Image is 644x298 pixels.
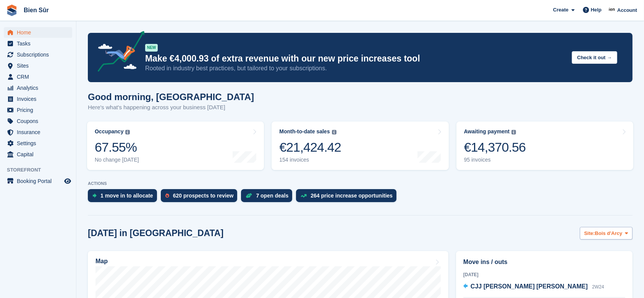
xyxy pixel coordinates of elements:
span: Settings [17,138,63,149]
a: menu [4,127,72,138]
span: Create [553,6,568,14]
span: Account [617,6,637,14]
a: menu [4,116,72,126]
span: Invoices [17,94,63,104]
img: move_ins_to_allocate_icon-fdf77a2bb77ea45bf5b3d319d69a93e2d87916cf1d5bf7949dd705db3b84f3ca.svg [92,193,97,198]
a: menu [4,176,72,186]
a: menu [4,105,72,115]
span: 2W24 [592,284,604,290]
h2: Map [95,258,108,265]
a: Month-to-date sales €21,424.42 154 invoices [272,121,448,170]
img: stora-icon-8386f47178a22dfd0bd8f6a31ec36ba5ce8667c1dd55bd0f319d3a0aa187defe.svg [6,5,18,16]
div: €14,370.56 [464,139,526,155]
span: Sites [17,60,63,71]
div: No change [DATE] [95,157,139,163]
div: 154 invoices [279,157,341,163]
a: menu [4,38,72,49]
span: CRM [17,71,63,82]
span: Subscriptions [17,49,63,60]
div: 264 price increase opportunities [311,193,393,199]
a: 264 price increase opportunities [296,189,400,206]
div: €21,424.42 [279,139,341,155]
span: Home [17,27,63,38]
p: Rooted in industry best practices, but tailored to your subscriptions. [145,64,566,73]
span: Analytics [17,83,63,93]
a: CJJ [PERSON_NAME] [PERSON_NAME] 2W24 [463,282,604,292]
button: Site: Bois d'Arcy [580,227,633,240]
a: Awaiting payment €14,370.56 95 invoices [456,121,633,170]
span: Help [591,6,602,14]
h2: [DATE] in [GEOGRAPHIC_DATA] [88,228,223,238]
h2: Move ins / outs [463,258,625,267]
span: Capital [17,149,63,160]
a: menu [4,149,72,160]
div: [DATE] [463,271,625,278]
a: menu [4,60,72,71]
a: Bien Sûr [21,4,52,16]
a: 7 open deals [241,189,296,206]
img: price-adjustments-announcement-icon-8257ccfd72463d97f412b2fc003d46551f7dbcb40ab6d574587a9cd5c0d94... [91,31,145,74]
p: ACTIONS [88,181,633,186]
a: menu [4,71,72,82]
div: 67.55% [95,139,139,155]
a: menu [4,49,72,60]
span: Coupons [17,116,63,126]
span: CJJ [PERSON_NAME] [PERSON_NAME] [471,283,588,290]
span: Pricing [17,105,63,115]
div: 95 invoices [464,157,526,163]
a: Preview store [63,177,72,186]
img: deal-1b604bf984904fb50ccaf53a9ad4b4a5d6e5aea283cecdc64d6e3604feb123c2.svg [246,193,252,198]
div: 1 move in to allocate [100,193,153,199]
img: Asmaa Habri [608,6,616,14]
img: icon-info-grey-7440780725fd019a000dd9b08b2336e03edf1995a4989e88bcd33f0948082b44.svg [332,130,337,134]
span: Insurance [17,127,63,138]
img: prospect-51fa495bee0391a8d652442698ab0144808aea92771e9ea1ae160a38d050c398.svg [165,193,169,198]
a: menu [4,83,72,93]
a: 1 move in to allocate [88,189,161,206]
span: Site: [584,230,595,237]
span: Tasks [17,38,63,49]
a: menu [4,27,72,38]
a: menu [4,138,72,149]
div: 7 open deals [256,193,288,199]
button: Check it out → [572,51,617,64]
img: icon-info-grey-7440780725fd019a000dd9b08b2336e03edf1995a4989e88bcd33f0948082b44.svg [511,130,516,134]
div: Month-to-date sales [279,128,330,135]
h1: Good morning, [GEOGRAPHIC_DATA] [88,92,254,102]
div: NEW [145,44,158,52]
p: Here's what's happening across your business [DATE] [88,103,254,112]
span: Bois d'Arcy [595,230,623,237]
a: 620 prospects to review [161,189,241,206]
div: Awaiting payment [464,128,510,135]
span: Booking Portal [17,176,63,186]
a: menu [4,94,72,104]
div: 620 prospects to review [173,193,234,199]
div: Occupancy [95,128,123,135]
img: price_increase_opportunities-93ffe204e8149a01c8c9dc8f82e8f89637d9d84a8eef4429ea346261dce0b2c0.svg [301,194,307,198]
span: Storefront [7,166,76,174]
img: icon-info-grey-7440780725fd019a000dd9b08b2336e03edf1995a4989e88bcd33f0948082b44.svg [125,130,130,134]
p: Make €4,000.93 of extra revenue with our new price increases tool [145,53,566,64]
a: Occupancy 67.55% No change [DATE] [87,121,264,170]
